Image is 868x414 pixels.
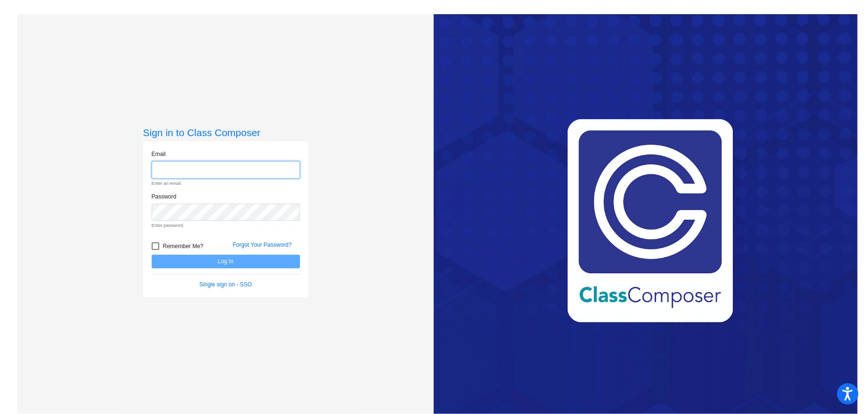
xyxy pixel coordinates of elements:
a: Forgot Your Password? [233,241,292,248]
small: Enter an email. [152,180,300,187]
small: Enter password. [152,222,300,229]
label: Email [152,150,166,158]
a: Single sign on - SSO [199,281,252,288]
h3: Sign in to Class Composer [143,127,309,138]
button: Log In [152,255,300,268]
span: Remember Me? [163,241,204,252]
label: Password [152,192,177,201]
